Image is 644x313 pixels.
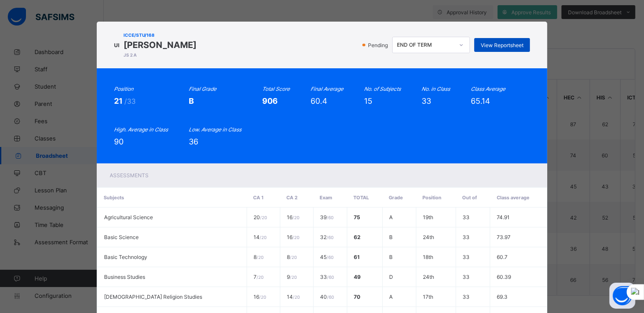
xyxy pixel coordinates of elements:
span: / 60 [327,235,333,240]
span: 8 [287,254,297,260]
span: / 60 [327,215,333,220]
i: High. Average in Class [114,126,168,133]
span: 33 [463,254,470,260]
span: Position [423,195,442,201]
span: 40 [320,294,334,300]
span: 33 [463,214,470,220]
span: UI [114,42,119,48]
span: 16 [287,234,299,240]
span: 61 [354,254,360,260]
span: 21 [114,96,124,105]
span: 16 [287,214,299,220]
span: 74.91 [497,214,510,220]
i: No. of Subjects [364,86,401,92]
span: A [389,294,393,300]
span: / 60 [327,275,334,280]
span: / 60 [327,294,334,300]
span: 49 [354,274,361,280]
i: Class Average [471,86,505,92]
span: Out of [462,195,477,201]
span: 8 [254,254,263,260]
span: View Reportsheet [481,42,523,48]
span: / 20 [260,235,266,240]
span: / 20 [257,275,263,280]
span: B [389,234,393,240]
span: 75 [354,214,360,220]
span: Assessments [110,172,149,179]
span: B [389,254,393,260]
span: / 20 [292,215,299,220]
span: 33 [463,234,470,240]
span: [PERSON_NAME] [124,40,197,50]
span: Subjects [104,195,124,201]
span: 33 [463,294,470,300]
span: D [389,274,393,280]
span: Basic Science [104,234,139,240]
span: ICCE/STU/168 [124,32,197,38]
span: / 60 [327,255,333,260]
span: 69.3 [497,294,508,300]
span: Pending [367,42,390,48]
span: 73.97 [497,234,511,240]
span: 65.14 [471,96,490,105]
i: Total Score [262,86,290,92]
span: 60.7 [497,254,508,260]
span: 18th [423,254,433,260]
span: Grade [389,195,403,201]
span: 36 [189,137,198,146]
span: JS 2 A [124,52,197,57]
span: / 20 [290,275,297,280]
span: B [189,96,194,105]
span: 39 [320,214,333,220]
span: 60.39 [497,274,511,280]
span: 15 [364,96,372,105]
span: 7 [254,274,263,280]
i: Final Average [311,86,343,92]
span: CA 1 [253,195,263,201]
span: Exam [320,195,332,201]
button: Open asap [609,283,635,309]
span: 90 [114,137,124,146]
span: Business Studies [104,274,145,280]
i: Final Grade [189,86,216,92]
span: 9 [287,274,297,280]
span: [DEMOGRAPHIC_DATA] Religion Studies [104,294,202,300]
span: 70 [354,294,360,300]
span: 33 [463,274,470,280]
span: / 20 [293,294,300,300]
span: Agricultural Science [104,214,153,220]
span: 62 [354,234,361,240]
i: No. in Class [422,86,450,92]
span: / 20 [290,255,297,260]
span: 24th [423,274,434,280]
span: Class average [497,195,530,201]
span: A [389,214,393,220]
span: / 20 [292,235,299,240]
span: 45 [320,254,333,260]
span: 33 [320,274,334,280]
span: 60.4 [311,96,327,105]
span: / 20 [260,215,267,220]
span: Total [353,195,369,201]
span: 14 [287,294,300,300]
span: / 20 [259,294,266,300]
div: END OF TERM [397,42,454,48]
span: 17th [423,294,433,300]
i: Low. Average in Class [189,126,241,133]
span: 906 [262,96,278,105]
span: 24th [423,234,434,240]
span: 16 [254,294,266,300]
span: 32 [320,234,333,240]
span: / 20 [257,255,263,260]
span: 20 [254,214,267,220]
span: 14 [254,234,266,240]
span: 19th [423,214,433,220]
span: 33 [422,96,431,105]
i: Position [114,86,133,92]
span: CA 2 [286,195,298,201]
span: /33 [124,97,136,105]
span: Basic Technology [104,254,147,260]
